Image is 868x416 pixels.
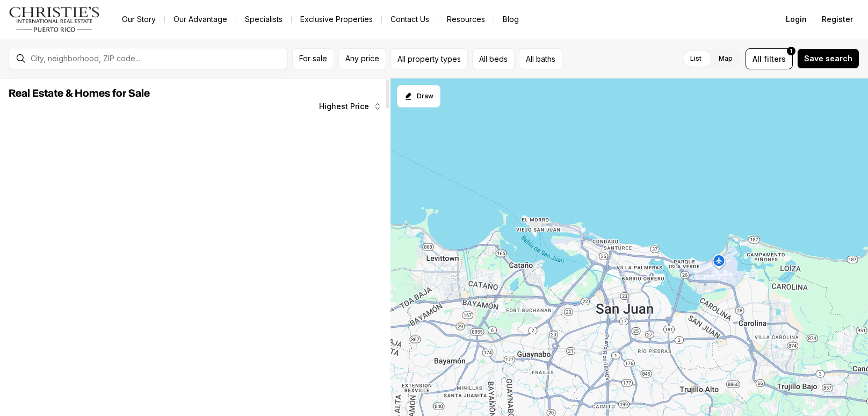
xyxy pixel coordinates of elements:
[494,12,527,27] a: Blog
[822,15,853,24] span: Register
[9,88,150,99] span: Real Estate & Homes for Sale
[753,53,762,64] span: All
[786,15,807,24] span: Login
[764,53,786,64] span: filters
[338,48,386,69] button: Any price
[292,48,334,69] button: For sale
[815,9,859,30] button: Register
[397,85,440,107] button: Start drawing
[746,48,793,69] button: Allfilters1
[519,48,562,69] button: All baths
[345,54,379,63] span: Any price
[299,54,327,63] span: For sale
[438,12,494,27] a: Resources
[710,49,741,68] label: Map
[382,12,438,27] button: Contact Us
[292,12,381,27] a: Exclusive Properties
[797,48,859,69] button: Save search
[313,96,388,117] button: Highest Price
[165,12,236,27] a: Our Advantage
[472,48,515,69] button: All beds
[236,12,291,27] a: Specialists
[779,9,813,30] button: Login
[790,47,792,55] span: 1
[113,12,164,27] a: Our Story
[319,102,369,111] span: Highest Price
[804,54,852,63] span: Save search
[682,49,710,68] label: List
[9,6,100,32] img: logo
[390,48,468,69] button: All property types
